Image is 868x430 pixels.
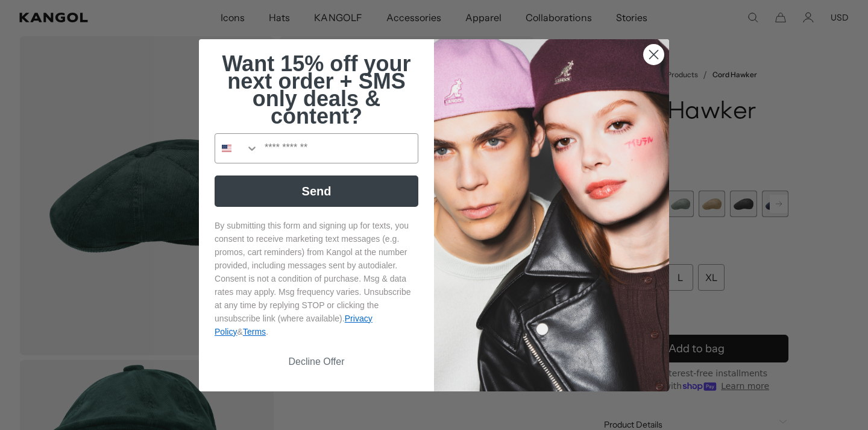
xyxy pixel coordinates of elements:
[434,39,669,391] img: 4fd34567-b031-494e-b820-426212470989.jpeg
[222,144,231,153] img: United States
[222,51,410,128] span: Want 15% off your next order + SMS only deals & content?
[215,219,418,338] p: By submitting this form and signing up for texts, you consent to receive marketing text messages ...
[215,134,259,163] button: Search Countries
[643,44,664,65] button: Close dialog
[215,175,418,207] button: Send
[215,350,418,373] button: Decline Offer
[243,327,266,337] a: Terms
[259,134,418,163] input: Phone Number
